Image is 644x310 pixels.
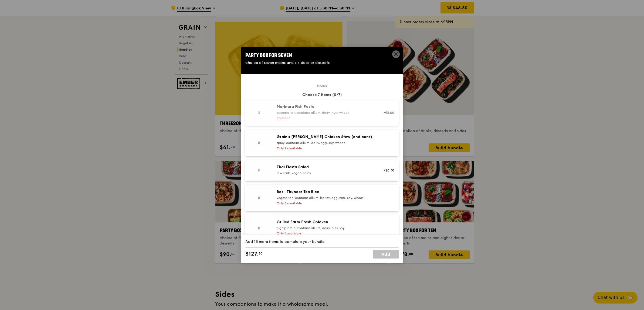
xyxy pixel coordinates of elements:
[245,250,259,258] span: $127.
[277,231,374,236] div: Only 1 available
[277,111,374,115] div: pescatarian, contains allium, dairy, nuts, wheat
[245,160,272,181] img: loading.jpg
[245,130,272,156] img: loading.jpg
[277,104,374,109] div: Marinara Fish Pasta
[373,250,399,259] a: Add
[315,84,329,88] span: Mains
[380,111,394,115] div: +$1.00
[277,171,374,175] div: low carb, vegan, spicy
[277,226,374,230] div: high protein, contains allium, dairy, nuts, soy
[259,251,263,256] span: 50
[277,219,374,225] div: Grilled Farm Fresh Chicken
[245,100,272,126] img: loading.jpg
[245,215,272,241] img: loading.jpg
[245,92,399,98] div: Choose 7 items (0/7)
[277,134,374,140] div: Grain's [PERSON_NAME] Chicken Stew (and buns)
[277,201,374,205] div: Only 3 available
[380,168,394,173] div: +$0.50
[277,141,374,145] div: spicy, contains allium, dairy, egg, soy, wheat
[245,60,399,66] div: choice of seven mains and six sides or desserts
[245,51,399,59] div: Party Box for Seven
[277,146,374,150] div: Only 2 available
[277,164,374,170] div: Thai Fiesta Salad
[245,185,272,211] img: loading.jpg
[277,189,374,195] div: Basil Thunder Tea Rice
[277,116,374,120] div: Sold out
[277,196,374,200] div: vegetarian, contains allium, barley, egg, nuts, soy, wheat
[245,239,399,244] div: Add 13 more items to complete your bundle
